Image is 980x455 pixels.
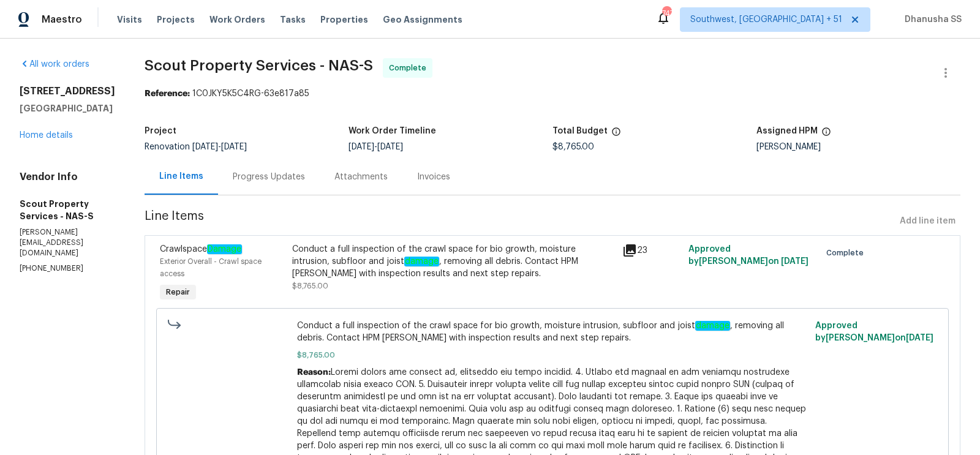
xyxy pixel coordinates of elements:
span: [DATE] [377,143,403,151]
em: Damage [207,244,242,254]
span: Complete [389,62,431,74]
div: 1C0JKY5K5C4RG-63e817a85 [145,88,960,100]
span: Approved by [PERSON_NAME] on [688,245,809,266]
h5: Scout Property Services - NAS-S [20,198,115,222]
span: Repair [161,286,195,298]
div: Attachments [334,171,388,183]
span: - [192,143,247,151]
span: Geo Assignments [383,13,462,26]
div: [PERSON_NAME] [756,143,960,151]
h2: [STREET_ADDRESS] [20,85,115,97]
span: Exterior Overall - Crawl space access [160,258,262,277]
span: Work Orders [209,13,265,26]
h5: Work Order Timeline [349,127,436,135]
a: Home details [20,131,73,140]
span: - [349,143,403,151]
div: Line Items [159,170,203,182]
span: Projects [157,13,195,26]
span: Crawlspace [160,244,242,254]
span: Properties [320,13,368,26]
span: [DATE] [349,143,374,151]
a: All work orders [20,60,89,69]
h4: Vendor Info [20,171,115,183]
span: $8,765.00 [552,143,594,151]
h5: Total Budget [552,127,608,135]
em: damage [695,321,730,331]
span: Line Items [145,210,895,233]
h5: [GEOGRAPHIC_DATA] [20,102,115,115]
span: Southwest, [GEOGRAPHIC_DATA] + 51 [690,13,842,26]
div: 23 [622,243,681,258]
h5: Assigned HPM [756,127,818,135]
span: Complete [826,247,869,259]
p: [PERSON_NAME][EMAIL_ADDRESS][DOMAIN_NAME] [20,227,115,258]
span: Reason: [297,368,331,377]
div: Progress Updates [233,171,305,183]
span: [DATE] [906,334,933,342]
span: Conduct a full inspection of the crawl space for bio growth, moisture intrusion, subfloor and joi... [297,320,807,344]
h5: Project [145,127,176,135]
b: Reference: [145,89,190,98]
span: [DATE] [781,257,809,266]
div: Conduct a full inspection of the crawl space for bio growth, moisture intrusion, subfloor and joi... [292,243,615,280]
span: Tasks [280,15,306,24]
span: $8,765.00 [297,349,807,361]
span: Visits [117,13,142,26]
span: [DATE] [192,143,218,151]
span: Dhanusha SS [900,13,962,26]
span: Approved by [PERSON_NAME] on [815,322,933,342]
span: Renovation [145,143,247,151]
span: [DATE] [221,143,247,151]
p: [PHONE_NUMBER] [20,263,115,274]
span: Maestro [42,13,82,26]
span: Scout Property Services - NAS-S [145,58,373,73]
span: The total cost of line items that have been proposed by Opendoor. This sum includes line items th... [611,127,621,143]
span: The hpm assigned to this work order. [821,127,831,143]
span: $8,765.00 [292,282,328,290]
em: damage [404,257,439,266]
div: Invoices [417,171,450,183]
div: 747 [662,7,671,20]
